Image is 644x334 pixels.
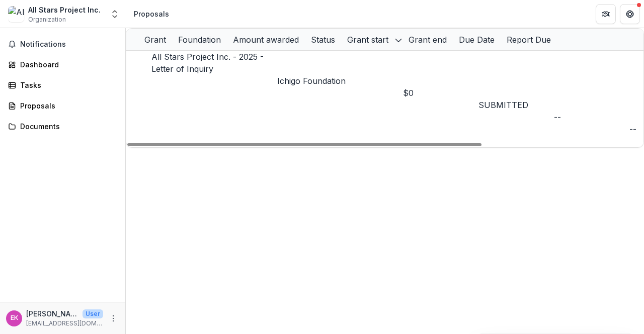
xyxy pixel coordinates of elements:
div: Amount awarded [227,29,305,50]
div: Status [305,34,341,46]
div: Proposals [20,100,113,111]
div: Tasks [20,80,113,90]
div: -- [554,111,629,123]
div: Grant [138,29,172,50]
a: Proposals [4,97,121,114]
img: All Stars Project Inc. [8,6,24,22]
span: SUBMITTED [478,100,528,110]
p: [PERSON_NAME] [26,308,78,319]
div: Foundation [172,29,227,50]
p: Ichigo Foundation [277,75,403,87]
div: $0 [403,87,478,99]
p: User [83,309,103,318]
div: Foundation [172,34,227,46]
button: Partners [596,4,616,24]
div: Documents [20,121,113,132]
div: Due Date [453,29,501,50]
div: Due Date [453,34,501,46]
div: Proposals [134,9,169,19]
div: Emily Kehoe [11,315,18,321]
div: Status [305,29,341,50]
a: All Stars Project Inc. - 2025 - Letter of Inquiry [151,52,264,74]
a: Dashboard [4,56,121,73]
span: Organization [28,15,66,24]
div: Grant end [403,29,453,50]
button: Notifications [4,36,121,52]
div: Grant [138,34,172,46]
div: Amount awarded [227,34,305,46]
div: Report Due [501,29,557,50]
div: All Stars Project Inc. [28,5,101,15]
button: More [107,312,119,324]
div: Report Due [501,34,557,46]
a: Documents [4,118,121,135]
span: Notifications [20,40,117,49]
button: Get Help [620,4,640,24]
button: Open entity switcher [108,4,122,24]
div: Grant start [341,29,403,50]
a: Tasks [4,77,121,93]
div: Grant end [403,34,453,46]
svg: sorted descending [394,36,403,44]
div: Dashboard [20,59,113,70]
p: [EMAIL_ADDRESS][DOMAIN_NAME] [26,319,103,328]
nav: breadcrumb [130,7,173,21]
div: Grant start [341,34,394,46]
